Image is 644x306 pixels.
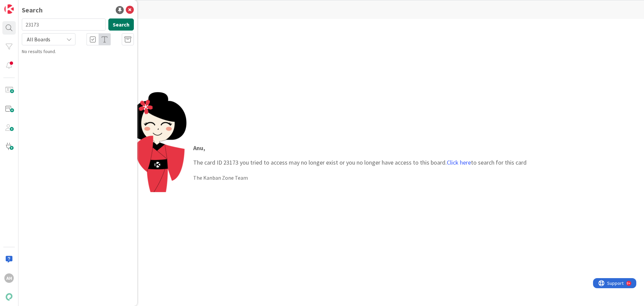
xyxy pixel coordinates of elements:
img: avatar [4,292,14,302]
p: The card ID 23173 you tried to access may no longer exist or you no longer have access to this bo... [193,143,527,167]
div: 9+ [34,3,37,8]
button: Search [108,18,134,31]
div: AH [4,273,14,283]
span: Support [14,1,31,9]
div: Search [22,5,43,15]
a: Click here [447,159,471,166]
strong: Anu , [193,144,205,152]
img: Visit kanbanzone.com [4,4,14,14]
input: Search for title... [22,18,106,31]
div: No results found. [22,48,134,55]
span: All Boards [27,36,50,43]
div: The Kanban Zone Team [193,174,527,182]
